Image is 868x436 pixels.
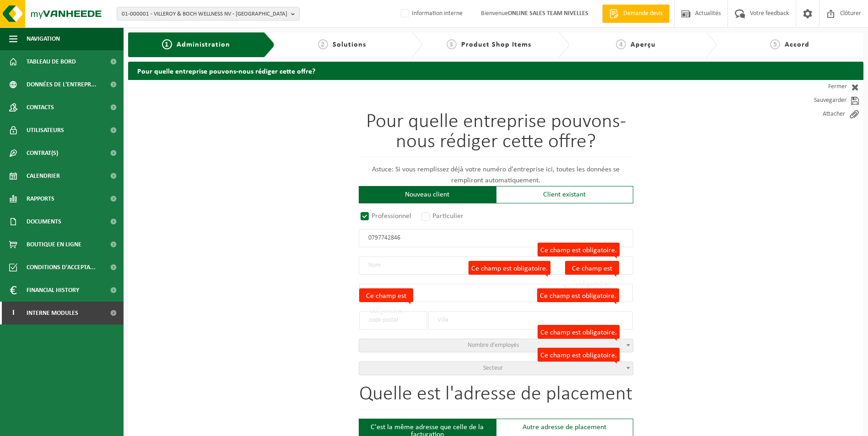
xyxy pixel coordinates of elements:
span: Contrat(s) [27,142,58,165]
a: Attacher [781,107,863,121]
label: Ce champ est obligatoire. [469,261,550,275]
a: 4Aperçu [574,39,698,50]
input: code postal [359,311,427,330]
span: Product Shop Items [461,41,531,48]
span: 3 [447,39,457,49]
span: 2 [318,39,328,49]
a: 1Administration [135,39,257,50]
a: 5Accord [721,39,859,50]
label: Ce champ est obligatoire. [565,261,619,275]
label: Ce champ est obligatoire. [359,288,413,302]
a: 3Product Shop Items [427,39,551,50]
span: Administration [177,41,230,48]
span: 1 [162,39,172,49]
label: Particulier [420,210,466,223]
input: Ville [428,311,633,330]
span: 4 [616,39,626,49]
button: 01-000001 - VILLEROY & BOCH WELLNESS NV - [GEOGRAPHIC_DATA] [117,7,300,21]
span: Utilisateurs [27,119,64,142]
span: Rapports [27,187,54,210]
input: Nom [359,256,633,275]
span: Boutique en ligne [27,233,81,256]
span: Nombre d'employés [468,342,519,349]
label: Information interne [399,7,463,21]
span: Documents [27,210,61,233]
h2: Pour quelle entreprise pouvons-nous rédiger cette offre? [128,62,863,80]
strong: ONLINE SALES TEAM NIVELLES [508,10,588,17]
h1: Pour quelle entreprise pouvons-nous rédiger cette offre? [359,112,633,157]
p: Astuce: Si vous remplissez déjà votre numéro d'entreprise ici, toutes les données se rempliront a... [359,164,633,186]
a: Sauvegarder [781,94,863,107]
label: Ce champ est obligatoire. [538,325,620,339]
span: Conditions d'accepta... [27,256,96,279]
span: Solutions [333,41,366,48]
span: 5 [770,39,780,49]
input: Numéro d'entreprise [359,229,633,247]
span: Interne modules [27,302,78,324]
span: Demande devis [621,9,665,18]
span: Contacts [27,96,54,119]
a: 2Solutions [280,39,404,50]
span: Tableau de bord [27,50,76,73]
span: I [9,302,17,324]
a: Fermer [781,80,863,94]
span: Financial History [27,279,79,302]
a: Demande devis [602,5,669,23]
label: Ce champ est obligatoire. [537,288,619,302]
span: Données de l'entrepr... [27,73,97,96]
span: Accord [785,41,809,48]
span: Aperçu [631,41,656,48]
label: Professionnel [359,210,414,223]
span: Secteur [483,365,503,372]
span: Navigation [27,27,60,50]
label: Ce champ est obligatoire. [538,243,620,256]
div: Nouveau client [359,186,496,203]
input: Rue [359,284,564,302]
h1: Quelle est l'adresse de placement [359,384,633,409]
span: Calendrier [27,165,60,187]
div: Client existant [496,186,633,203]
span: 01-000001 - VILLEROY & BOCH WELLNESS NV - [GEOGRAPHIC_DATA] [122,7,287,21]
label: Ce champ est obligatoire. [538,348,620,362]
